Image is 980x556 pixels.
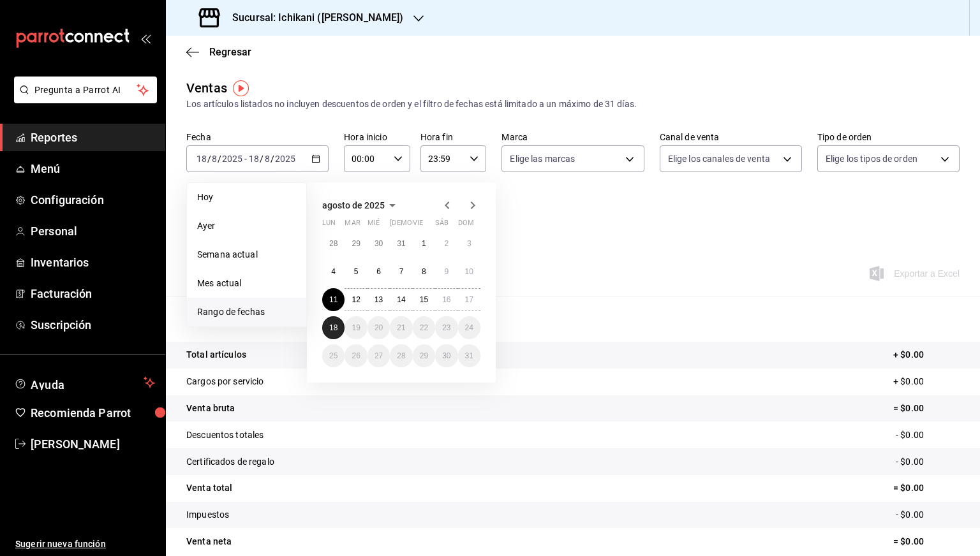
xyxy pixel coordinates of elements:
div: Los artículos listados no incluyen descuentos de orden y el filtro de fechas está limitado a un m... [186,98,960,111]
button: 10 de agosto de 2025 [458,260,480,283]
label: Tipo de orden [817,133,960,142]
span: Pregunta a Parrot AI [34,84,137,97]
span: agosto de 2025 [322,200,385,210]
span: Configuración [31,191,155,208]
span: / [218,154,221,164]
abbr: 17 de agosto de 2025 [465,295,473,304]
input: ---- [221,154,243,164]
abbr: jueves [390,219,465,232]
abbr: 14 de agosto de 2025 [397,295,405,304]
button: 31 de julio de 2025 [390,232,412,255]
label: Hora inicio [344,133,410,142]
button: 6 de agosto de 2025 [367,260,390,283]
button: 7 de agosto de 2025 [390,260,412,283]
abbr: 4 de agosto de 2025 [331,267,336,276]
abbr: 26 de agosto de 2025 [352,351,360,360]
button: Tooltip marker [233,80,249,96]
p: Venta bruta [186,402,235,415]
button: 29 de julio de 2025 [345,232,367,255]
button: agosto de 2025 [322,198,400,213]
label: Hora fin [420,133,487,142]
button: 21 de agosto de 2025 [390,316,412,339]
abbr: martes [345,219,360,232]
button: Regresar [186,46,251,58]
abbr: 24 de agosto de 2025 [465,323,473,332]
abbr: 13 de agosto de 2025 [375,295,383,304]
label: Fecha [186,133,329,142]
button: Pregunta a Parrot AI [14,77,157,103]
span: / [260,154,264,164]
p: Certificados de regalo [186,455,274,469]
input: -- [196,154,207,164]
span: Menú [31,160,155,177]
p: = $0.00 [893,481,960,495]
abbr: lunes [322,219,336,232]
button: 4 de agosto de 2025 [322,260,345,283]
button: 19 de agosto de 2025 [345,316,367,339]
span: Suscripción [31,316,155,333]
input: -- [211,154,218,164]
p: Cargos por servicio [186,375,264,388]
abbr: 2 de agosto de 2025 [444,239,449,248]
abbr: 25 de agosto de 2025 [329,351,338,360]
button: 22 de agosto de 2025 [413,316,435,339]
span: Sugerir nueva función [15,538,155,551]
p: Resumen [186,311,960,326]
button: open_drawer_menu [140,33,151,43]
abbr: sábado [435,219,449,232]
abbr: miércoles [367,219,380,232]
button: 30 de julio de 2025 [367,232,390,255]
abbr: domingo [458,219,474,232]
abbr: 31 de agosto de 2025 [465,351,473,360]
p: + $0.00 [893,375,960,388]
abbr: 23 de agosto de 2025 [442,323,450,332]
abbr: 30 de agosto de 2025 [442,351,450,360]
input: -- [264,154,271,164]
span: Elige los tipos de orden [826,152,917,165]
abbr: 9 de agosto de 2025 [444,267,449,276]
button: 28 de julio de 2025 [322,232,345,255]
abbr: 12 de agosto de 2025 [352,295,360,304]
button: 23 de agosto de 2025 [435,316,457,339]
button: 25 de agosto de 2025 [322,344,345,367]
button: 28 de agosto de 2025 [390,344,412,367]
span: Ayuda [31,375,138,390]
h3: Sucursal: Ichikani ([PERSON_NAME]) [222,10,403,26]
button: 30 de agosto de 2025 [435,344,457,367]
button: 15 de agosto de 2025 [413,288,435,311]
span: / [271,154,274,164]
abbr: viernes [413,219,423,232]
span: Mes actual [197,277,296,290]
span: Regresar [209,46,251,58]
a: Pregunta a Parrot AI [9,92,157,106]
abbr: 27 de agosto de 2025 [375,351,383,360]
abbr: 18 de agosto de 2025 [329,323,338,332]
label: Marca [501,133,644,142]
span: [PERSON_NAME] [31,435,155,453]
abbr: 10 de agosto de 2025 [465,267,473,276]
abbr: 29 de agosto de 2025 [420,351,428,360]
button: 14 de agosto de 2025 [390,288,412,311]
input: -- [248,154,260,164]
span: - [244,154,247,164]
button: 3 de agosto de 2025 [458,232,480,255]
abbr: 11 de agosto de 2025 [329,295,338,304]
button: 9 de agosto de 2025 [435,260,457,283]
button: 13 de agosto de 2025 [367,288,390,311]
p: = $0.00 [893,535,960,548]
button: 16 de agosto de 2025 [435,288,457,311]
span: Semana actual [197,248,296,261]
button: 17 de agosto de 2025 [458,288,480,311]
abbr: 20 de agosto de 2025 [375,323,383,332]
button: 24 de agosto de 2025 [458,316,480,339]
button: 2 de agosto de 2025 [435,232,457,255]
abbr: 28 de julio de 2025 [329,239,338,248]
p: Descuentos totales [186,428,264,442]
span: Personal [31,223,155,240]
abbr: 8 de agosto de 2025 [422,267,426,276]
div: Ventas [186,78,227,98]
abbr: 19 de agosto de 2025 [352,323,360,332]
p: = $0.00 [893,402,960,415]
span: Ayer [197,219,296,233]
button: 26 de agosto de 2025 [345,344,367,367]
